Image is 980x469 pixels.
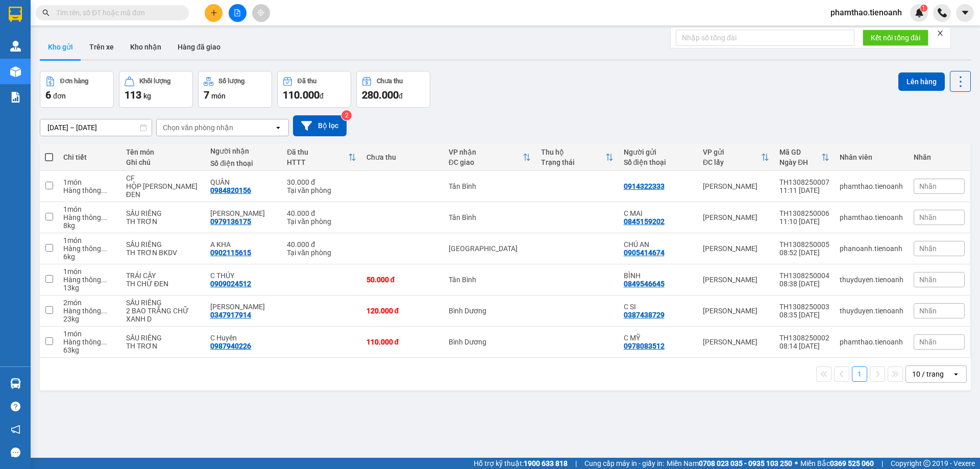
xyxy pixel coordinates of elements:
[63,221,116,230] div: 8 kg
[449,307,531,315] div: Bình Dương
[822,6,910,19] span: phamthao.tienoanh
[624,217,665,226] div: 0845159202
[840,338,903,346] div: phamthao.tienoanh
[779,342,829,350] div: 08:14 [DATE]
[961,8,970,17] span: caret-down
[703,213,769,221] div: [PERSON_NAME]
[952,370,960,378] svg: open
[366,307,438,315] div: 120.000 đ
[122,35,169,59] button: Kho nhận
[920,5,927,12] sup: 1
[703,307,769,315] div: [PERSON_NAME]
[126,280,200,288] div: TH CHỮ ĐEN
[871,32,920,43] span: Kết nối tổng đài
[287,209,356,217] div: 40.000 đ
[210,186,251,194] div: 0984820156
[956,4,974,22] button: caret-down
[11,402,20,411] span: question-circle
[703,276,769,284] div: [PERSON_NAME]
[366,276,438,284] div: 50.000 đ
[366,338,438,346] div: 110.000 đ
[101,307,107,315] span: ...
[45,89,51,101] span: 6
[524,459,568,467] strong: 1900 633 818
[779,280,829,288] div: 08:38 [DATE]
[366,153,438,161] div: Chưa thu
[779,178,829,186] div: TH1308250007
[541,158,605,166] div: Trạng thái
[163,122,233,133] div: Chọn văn phòng nhận
[198,71,272,108] button: Số lượng7món
[840,307,903,315] div: thuyduyen.tienoanh
[912,369,944,379] div: 10 / trang
[474,458,568,469] span: Hỗ trợ kỹ thuật:
[362,89,399,101] span: 280.000
[698,144,774,171] th: Toggle SortBy
[119,71,193,108] button: Khối lượng113kg
[449,182,531,190] div: Tân Bình
[779,334,829,342] div: TH1308250002
[938,8,947,17] img: phone-icon
[56,7,177,18] input: Tìm tên, số ĐT hoặc mã đơn
[449,148,523,156] div: VP nhận
[126,334,200,342] div: SẦU RIÊNG
[10,378,21,389] img: warehouse-icon
[449,338,531,346] div: Bình Dương
[63,205,116,213] div: 1 món
[63,186,116,194] div: Hàng thông thường
[210,217,251,226] div: 0979136175
[169,35,229,59] button: Hàng đã giao
[210,280,251,288] div: 0909024512
[800,458,874,469] span: Miền Bắc
[830,459,874,467] strong: 0369 525 060
[624,334,693,342] div: C MỸ
[126,249,200,257] div: TH TRƠN BKDV
[919,338,937,346] span: Nhãn
[63,153,116,161] div: Chi tiết
[676,30,854,46] input: Nhập số tổng đài
[210,240,277,249] div: A KHA
[919,244,937,253] span: Nhãn
[624,342,665,350] div: 0978083512
[840,153,903,161] div: Nhân viên
[283,89,320,101] span: 110.000
[40,71,114,108] button: Đơn hàng6đơn
[210,209,277,217] div: C NGỌC
[624,209,693,217] div: C MAI
[840,244,903,253] div: phanoanh.tienoanh
[779,240,829,249] div: TH1308250005
[9,7,22,22] img: logo-vxr
[274,124,282,132] svg: open
[10,66,21,77] img: warehouse-icon
[126,148,200,156] div: Tên món
[252,4,270,22] button: aim
[211,92,226,100] span: món
[63,330,116,338] div: 1 món
[287,148,348,156] div: Đã thu
[126,342,200,350] div: TH TRƠN
[81,35,122,59] button: Trên xe
[257,9,264,16] span: aim
[210,178,277,186] div: QUÂN
[703,148,761,156] div: VP gửi
[703,158,761,166] div: ĐC lấy
[63,276,116,284] div: Hàng thông thường
[356,71,430,108] button: Chưa thu280.000đ
[779,186,829,194] div: 11:11 [DATE]
[667,458,792,469] span: Miền Nam
[293,115,347,136] button: Bộ lọc
[204,89,209,101] span: 7
[63,178,116,186] div: 1 món
[101,213,107,221] span: ...
[126,217,200,226] div: TH TRƠN
[205,4,223,22] button: plus
[143,92,151,100] span: kg
[210,271,277,280] div: C THÚY
[923,460,930,467] span: copyright
[101,186,107,194] span: ...
[126,299,200,307] div: SẦU RIÊNG
[377,78,403,85] div: Chưa thu
[63,307,116,315] div: Hàng thông thường
[624,311,665,319] div: 0387438729
[779,271,829,280] div: TH1308250004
